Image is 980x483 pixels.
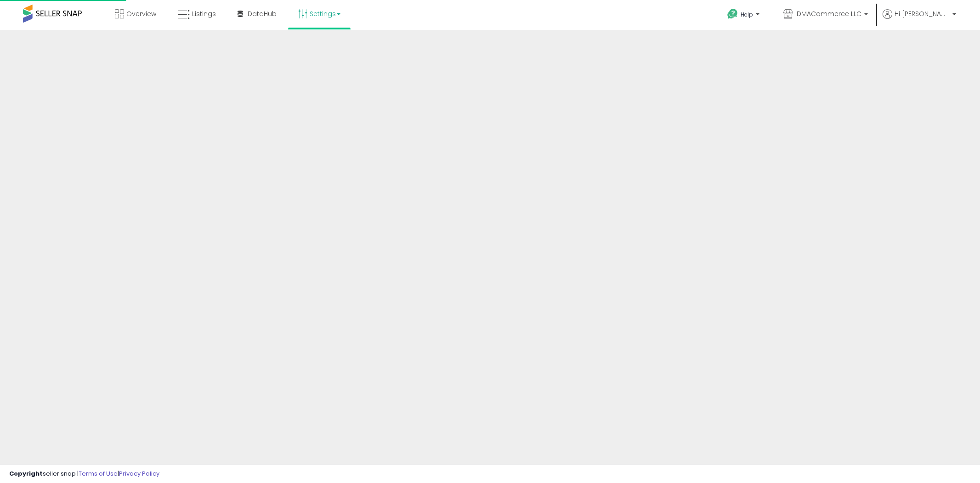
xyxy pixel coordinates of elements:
span: IDMACommerce LLC [795,9,861,18]
span: Help [741,11,753,18]
a: Hi [PERSON_NAME] [883,9,956,30]
span: Listings [192,9,216,18]
i: Get Help [727,8,738,20]
span: DataHub [248,9,277,18]
a: Help [720,1,769,30]
span: Overview [126,9,156,18]
span: Hi [PERSON_NAME] [895,9,950,18]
